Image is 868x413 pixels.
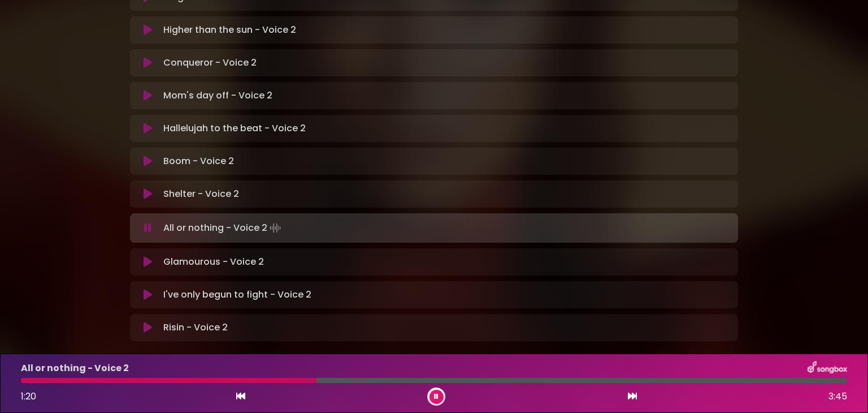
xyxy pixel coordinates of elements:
[163,321,228,334] p: Risin - Voice 2
[163,220,283,236] p: All or nothing - Voice 2
[163,122,306,135] p: Hallelujah to the beat - Voice 2
[267,220,283,236] img: waveform4.gif
[163,255,264,269] p: Glamourous - Voice 2
[163,89,272,102] p: Mom's day off - Voice 2
[163,23,296,37] p: Higher than the sun - Voice 2
[808,361,847,376] img: songbox-logo-white.png
[163,56,257,70] p: Conqueror - Voice 2
[163,288,311,302] p: I've only begun to fight - Voice 2
[163,154,234,168] p: Boom - Voice 2
[21,362,129,375] p: All or nothing - Voice 2
[163,187,239,201] p: Shelter - Voice 2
